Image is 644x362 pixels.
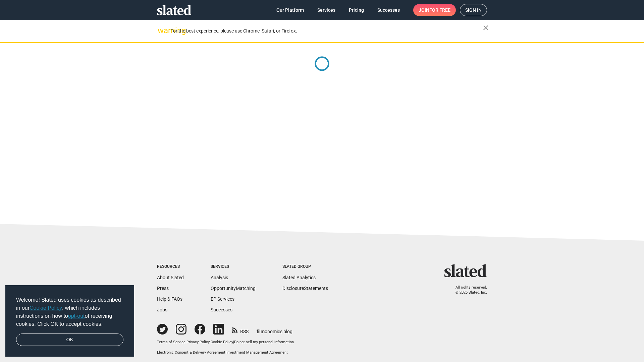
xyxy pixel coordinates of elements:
[257,323,292,335] a: filmonomics blog
[211,296,234,302] a: EP Services
[276,4,304,16] span: Our Platform
[30,305,62,311] a: Cookie Policy
[5,285,134,357] div: cookieconsent
[170,26,483,36] div: For the best experience, please use Chrome, Safari, or Firefox.
[282,286,328,291] a: DisclosureStatements
[157,275,184,280] a: About Slated
[282,264,328,269] div: Slated Group
[232,324,249,335] a: RSS
[460,4,487,16] a: Sign in
[186,340,210,344] a: Privacy Policy
[465,4,482,16] span: Sign in
[68,313,85,319] a: opt-out
[157,307,167,312] a: Jobs
[157,340,185,344] a: Terms of Service
[349,4,364,16] span: Pricing
[157,264,184,269] div: Resources
[211,307,232,312] a: Successes
[413,4,456,16] a: Joinfor free
[157,286,169,291] a: Press
[377,4,400,16] span: Successes
[233,340,234,344] span: |
[257,329,265,334] span: film
[429,4,450,16] span: for free
[312,4,341,16] a: Services
[16,296,123,328] span: Welcome! Slated uses cookies as described in our , which includes instructions on how to of recei...
[211,340,233,344] a: Cookie Policy
[448,285,487,295] p: All rights reserved. © 2025 Slated, Inc.
[211,264,256,269] div: Services
[210,340,211,344] span: |
[157,296,182,302] a: Help & FAQs
[271,4,309,16] a: Our Platform
[419,4,450,16] span: Join
[482,24,490,32] mat-icon: close
[372,4,405,16] a: Successes
[158,26,166,35] mat-icon: warning
[317,4,335,16] span: Services
[226,350,288,355] a: Investment Management Agreement
[16,334,123,346] a: dismiss cookie message
[185,340,186,344] span: |
[157,350,225,355] a: Electronic Consent & Delivery Agreement
[282,275,316,280] a: Slated Analytics
[225,350,226,355] span: |
[211,286,256,291] a: OpportunityMatching
[343,4,369,16] a: Pricing
[234,340,294,345] button: Do not sell my personal information
[211,275,228,280] a: Analysis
